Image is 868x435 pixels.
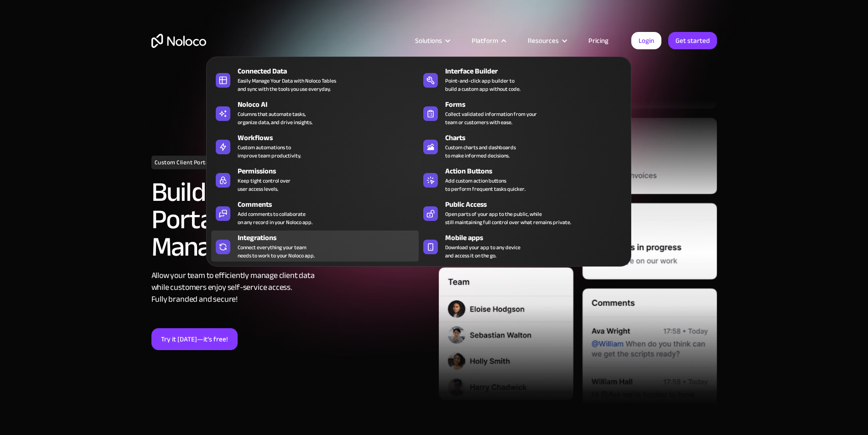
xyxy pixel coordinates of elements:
[419,64,626,95] a: Interface BuilderPoint-and-click app builder tobuild a custom app without code.
[211,231,419,262] a: IntegrationsConnect everything your teamneeds to work to your Noloco app.
[445,199,630,210] div: Public Access
[419,231,626,262] a: Mobile appsDownload your app to any deviceand access it on the go.
[445,166,630,177] div: Action Buttons
[445,66,630,77] div: Interface Builder
[238,243,315,260] div: Connect everything your team needs to work to your Noloco app.
[238,166,423,177] div: Permissions
[238,77,336,93] div: Easily Manage Your Data with Noloco Tables and sync with the tools you use everyday.
[668,32,717,49] a: Get started
[151,34,206,48] a: home
[472,35,498,47] div: Platform
[151,328,238,350] a: Try it [DATE]—it’s free!
[211,197,419,228] a: CommentsAdd comments to collaborateon any record in your Noloco app.
[238,232,423,243] div: Integrations
[211,131,419,162] a: WorkflowsCustom automations toimprove team productivity.
[211,164,419,195] a: PermissionsKeep tight control overuser access levels.
[238,110,312,126] div: Columns that automate tasks, organize data, and drive insights.
[460,35,516,47] div: Platform
[445,110,537,126] div: Collect validated information from your team or customers with ease.
[445,143,516,160] div: Custom charts and dashboards to make informed decisions.
[404,35,460,47] div: Solutions
[238,132,423,143] div: Workflows
[238,143,301,160] div: Custom automations to improve team productivity.
[151,270,430,305] div: Allow your team to efficiently manage client data while customers enjoy self-service access. Full...
[419,97,626,128] a: FormsCollect validated information from yourteam or customers with ease.
[445,243,520,260] span: Download your app to any device and access it on the go.
[631,32,661,49] a: Login
[445,77,520,93] div: Point-and-click app builder to build a custom app without code.
[238,177,291,193] div: Keep tight control over user access levels.
[211,97,419,128] a: Noloco AIColumns that automate tasks,organize data, and drive insights.
[528,35,559,47] div: Resources
[445,177,525,193] div: Add custom action buttons to perform frequent tasks quicker.
[238,66,423,77] div: Connected Data
[419,197,626,228] a: Public AccessOpen parts of your app to the public, whilestill maintaining full control over what ...
[151,156,235,169] h1: Custom Client Portal Builder
[238,210,312,226] div: Add comments to collaborate on any record in your Noloco app.
[445,210,571,226] div: Open parts of your app to the public, while still maintaining full control over what remains priv...
[151,178,430,261] h2: Build a Custom Client Portal for Seamless Client Management
[238,99,423,110] div: Noloco AI
[211,64,419,95] a: Connected DataEasily Manage Your Data with Noloco Tablesand sync with the tools you use everyday.
[445,232,630,243] div: Mobile apps
[419,164,626,195] a: Action ButtonsAdd custom action buttonsto perform frequent tasks quicker.
[516,35,577,47] div: Resources
[206,44,631,267] nav: Platform
[445,99,630,110] div: Forms
[419,131,626,162] a: ChartsCustom charts and dashboardsto make informed decisions.
[415,35,442,47] div: Solutions
[238,199,423,210] div: Comments
[445,132,630,143] div: Charts
[577,35,620,47] a: Pricing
